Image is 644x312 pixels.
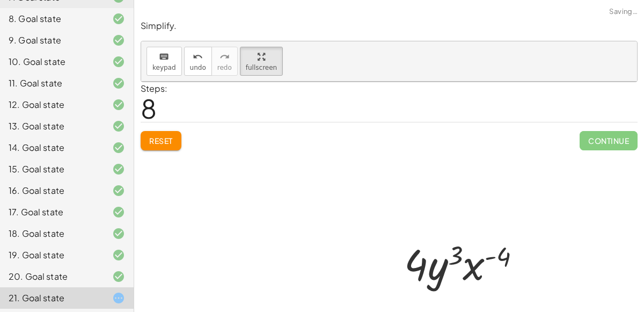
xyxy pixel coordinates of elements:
span: undo [190,64,206,71]
p: Simplify. [141,20,638,32]
div: 19. Goal state [9,249,95,262]
div: 20. Goal state [9,270,95,283]
span: fullscreen [246,64,277,71]
i: redo [219,50,230,63]
i: Task finished and correct. [112,34,125,47]
i: Task finished and correct. [112,249,125,262]
div: 17. Goal state [9,206,95,219]
div: 9. Goal state [9,34,95,47]
div: 18. Goal state [9,227,95,240]
span: keypad [152,64,176,71]
i: Task started. [112,292,125,304]
div: 11. Goal state [9,77,95,90]
button: Reset [141,131,181,150]
div: 13. Goal state [9,120,95,133]
i: keyboard [159,50,169,63]
label: Steps: [141,83,167,94]
i: Task finished and correct. [112,227,125,240]
div: 12. Goal state [9,98,95,111]
span: 8 [141,92,157,125]
button: keyboardkeypad [147,47,182,76]
button: undoundo [184,47,212,76]
i: Task finished and correct. [112,120,125,133]
button: redoredo [211,47,238,76]
span: Saving… [609,6,638,17]
i: Task finished and correct. [112,270,125,283]
div: 14. Goal state [9,141,95,154]
div: 15. Goal state [9,163,95,176]
div: 16. Goal state [9,184,95,197]
div: 8. Goal state [9,12,95,25]
i: Task finished and correct. [112,98,125,111]
span: redo [217,64,232,71]
i: Task finished and correct. [112,163,125,176]
button: fullscreen [240,47,283,76]
i: Task finished and correct. [112,12,125,25]
i: Task finished and correct. [112,55,125,68]
div: 10. Goal state [9,55,95,68]
i: Task finished and correct. [112,206,125,219]
i: undo [193,50,203,63]
i: Task finished and correct. [112,141,125,154]
i: Task finished and correct. [112,77,125,90]
div: 21. Goal state [9,292,95,304]
i: Task finished and correct. [112,184,125,197]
